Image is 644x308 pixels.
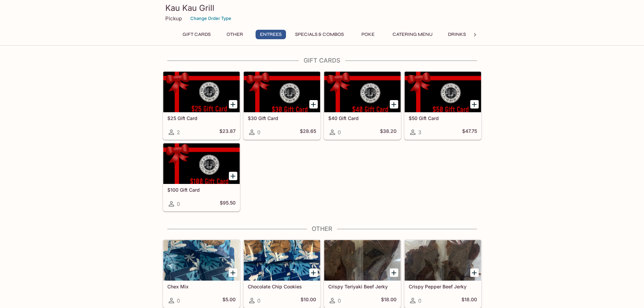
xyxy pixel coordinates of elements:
[248,284,316,289] h5: Chocolate Chip Cookies
[163,143,240,184] div: $100 Gift Card
[220,200,236,208] h5: $95.50
[163,240,240,281] div: Chex Mix
[309,268,318,277] button: Add Chocolate Chip Cookies
[380,128,397,136] h5: $38.20
[404,240,481,308] a: Crispy Pepper Beef Jerky0$18.00
[324,71,401,140] a: $40 Gift Card0$38.20
[324,240,401,281] div: Crispy Teriyaki Beef Jerky
[309,100,318,109] button: Add $30 Gift Card
[219,128,236,136] h5: $23.87
[163,71,240,140] a: $25 Gift Card2$23.87
[177,298,180,304] span: 0
[390,100,398,109] button: Add $40 Gift Card
[418,129,421,136] span: 3
[187,13,234,24] button: Change Order Type
[324,72,401,112] div: $40 Gift Card
[328,284,397,289] h5: Crispy Teriyaki Beef Jerky
[248,115,316,121] h5: $30 Gift Card
[381,297,397,305] h5: $18.00
[179,30,214,39] button: Gift Cards
[256,30,286,39] button: Entrees
[405,240,481,281] div: Crispy Pepper Beef Jerky
[165,15,182,22] p: Pickup
[244,72,320,112] div: $30 Gift Card
[167,187,236,193] h5: $100 Gift Card
[244,240,320,281] div: Chocolate Chip Cookies
[291,30,348,39] button: Specials & Combos
[163,240,240,308] a: Chex Mix0$5.00
[257,298,260,304] span: 0
[301,297,316,305] h5: $10.00
[165,3,479,13] h3: Kau Kau Grill
[442,30,472,39] button: Drinks
[418,298,421,304] span: 0
[163,72,240,112] div: $25 Gift Card
[167,115,236,121] h5: $25 Gift Card
[409,284,477,289] h5: Crispy Pepper Beef Jerky
[163,57,482,64] h4: Gift Cards
[462,128,477,136] h5: $47.75
[328,115,397,121] h5: $40 Gift Card
[470,268,479,277] button: Add Crispy Pepper Beef Jerky
[163,225,482,233] h4: Other
[338,298,341,304] span: 0
[243,240,320,308] a: Chocolate Chip Cookies0$10.00
[300,128,316,136] h5: $28.65
[167,284,236,289] h5: Chex Mix
[243,71,320,140] a: $30 Gift Card0$28.65
[222,297,236,305] h5: $5.00
[220,30,250,39] button: Other
[409,115,477,121] h5: $50 Gift Card
[229,268,237,277] button: Add Chex Mix
[338,129,341,136] span: 0
[229,100,237,109] button: Add $25 Gift Card
[404,71,481,140] a: $50 Gift Card3$47.75
[389,30,436,39] button: Catering Menu
[405,72,481,112] div: $50 Gift Card
[353,30,383,39] button: Poke
[229,172,237,180] button: Add $100 Gift Card
[257,129,260,136] span: 0
[470,100,479,109] button: Add $50 Gift Card
[390,268,398,277] button: Add Crispy Teriyaki Beef Jerky
[461,297,477,305] h5: $18.00
[163,143,240,211] a: $100 Gift Card0$95.50
[324,240,401,308] a: Crispy Teriyaki Beef Jerky0$18.00
[177,129,180,136] span: 2
[177,201,180,207] span: 0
